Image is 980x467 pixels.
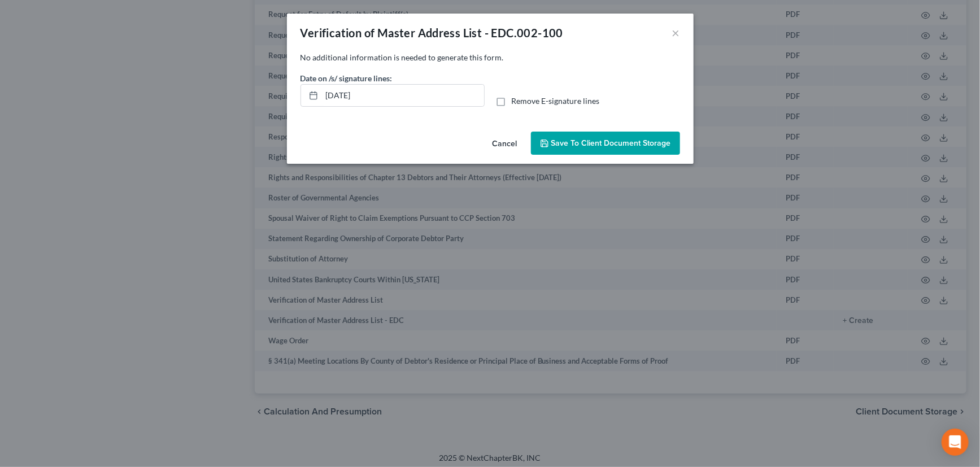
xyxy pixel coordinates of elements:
[484,133,526,155] button: Cancel
[322,85,484,106] input: MM/DD/YYYY
[942,429,969,456] div: Open Intercom Messenger
[551,138,671,148] span: Save to Client Document Storage
[300,72,393,84] label: Date on /s/ signature lines:
[300,52,680,63] p: No additional information is needed to generate this form.
[672,26,680,40] button: ×
[300,25,564,41] div: Verification of Master Address List - EDC.002-100
[512,96,600,106] span: Remove E-signature lines
[531,132,680,155] button: Save to Client Document Storage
